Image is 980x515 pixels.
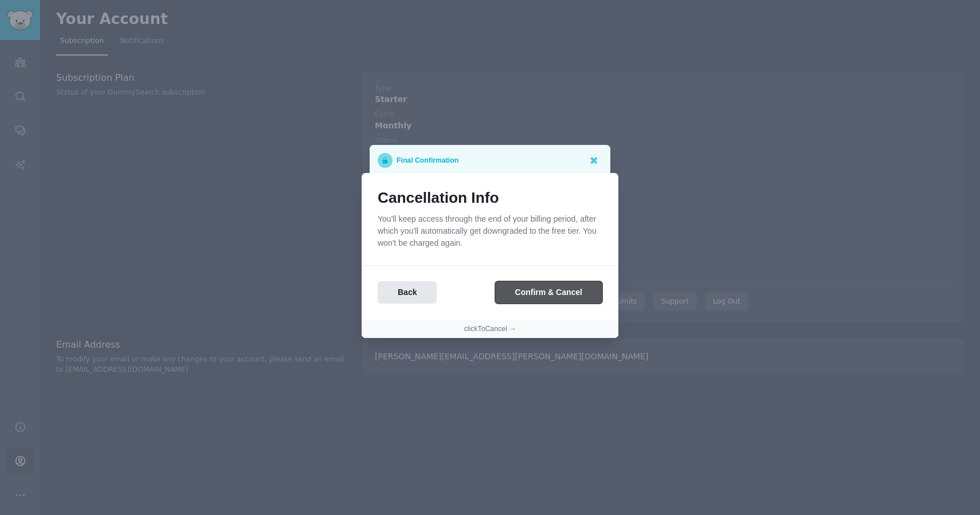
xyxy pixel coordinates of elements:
[378,213,602,249] p: You'll keep access through the end of your billing period, after which you'll automatically get d...
[464,324,516,335] button: clickToCancel →
[378,189,602,207] h1: Cancellation Info
[378,281,437,304] button: Back
[495,281,602,304] button: Confirm & Cancel
[397,153,458,168] p: Final Confirmation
